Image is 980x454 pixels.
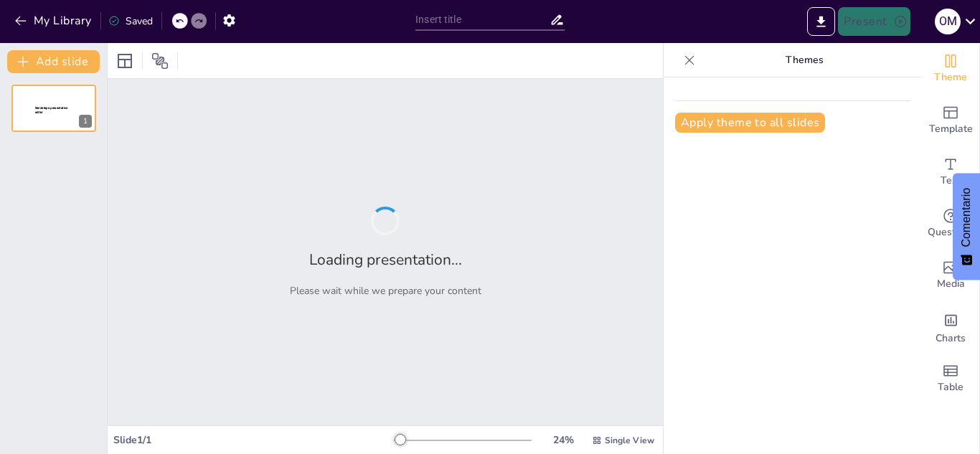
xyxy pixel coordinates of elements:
button: Apply theme to all slides [675,113,825,133]
span: Text [941,173,961,189]
span: Theme [934,70,967,85]
div: 24 % [546,433,580,447]
div: Change the overall theme [922,43,979,95]
p: Themes [701,43,908,77]
button: Comentarios - Mostrar encuesta [953,174,980,280]
input: Insert title [415,9,550,30]
span: Template [929,121,973,137]
button: O M [935,7,961,36]
div: Slide 1 / 1 [113,433,394,447]
div: 1 [79,115,92,128]
div: Add charts and graphs [922,301,979,353]
button: My Library [11,9,98,32]
button: Export to PowerPoint [807,7,835,36]
div: Add a table [922,353,979,405]
font: Comentario [960,188,972,247]
span: Media [937,276,965,292]
div: Saved [108,14,153,28]
span: Charts [936,331,966,346]
div: 1 [11,85,96,132]
div: Get real-time input from your audience [922,198,979,250]
button: Add slide [7,50,100,73]
span: Table [938,379,963,395]
span: Position [151,52,169,70]
div: Layout [113,49,136,72]
span: Single View [605,435,654,446]
button: Present [838,7,910,36]
div: Add text boxes [922,146,979,198]
div: O M [935,9,961,34]
div: Add images, graphics, shapes or video [922,250,979,301]
h2: Loading presentation... [309,250,462,270]
span: Questions [928,224,974,240]
div: Add ready made slides [922,95,979,146]
span: Sendsteps presentation editor [35,106,68,114]
p: Please wait while we prepare your content [290,284,481,298]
